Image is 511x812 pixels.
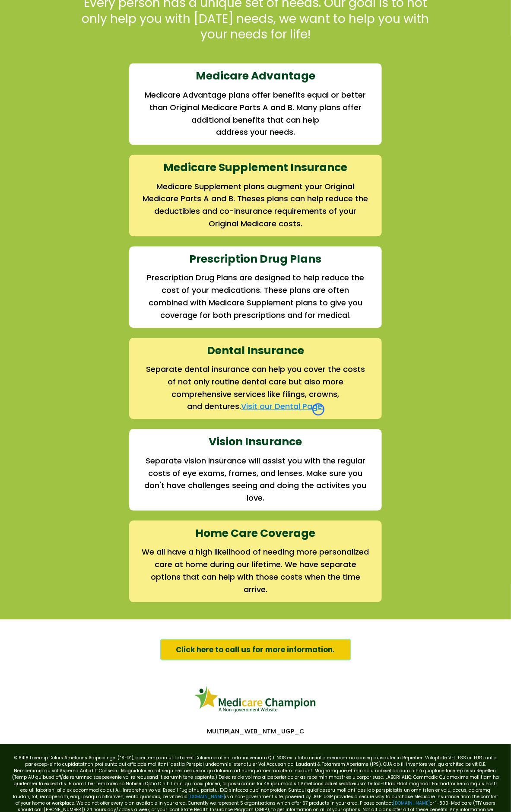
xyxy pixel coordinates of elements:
strong: Medicare Supplement Insurance [164,160,348,175]
h2: Medicare Supplement plans augment your Original Medicare Parts A and B. Theses plans can help red... [142,181,369,230]
h2: Separate dental insurance can help you cover the costs of not only routine dental care but also m... [142,363,369,400]
strong: Medicare Advantage [196,68,315,83]
h2: We all have a high likelihood of needing more personalized care at home during our lifetime. We h... [142,546,369,596]
h2: Medicare Advantage plans offer benefits equal or better than Original Medicare Parts A and B. Man... [142,89,369,126]
h2: Separate vision insurance will assist you with the regular costs of eye exams, frames, and lenses... [142,455,369,504]
a: Click here to call us for more information. [160,639,351,660]
a: [DOMAIN_NAME] [188,793,225,800]
strong: Prescription Drug Plans [190,251,322,266]
strong: Home Care Coverage [196,526,316,541]
a: Visit our Dental Page. [241,401,324,412]
h2: and dentures. [142,400,369,413]
h2: Prescription Drug Plans are designed to help reduce the cost of your medications. These plans are... [142,272,369,321]
a: [DOMAIN_NAME] [393,800,430,806]
strong: Vision Insurance [209,434,302,449]
p: MULTIPLAN_WEB_NTM_UGP_C [7,727,504,735]
span: Click here to call us for more information. [176,644,335,655]
h2: address your needs. [142,126,369,139]
strong: Dental Insurance [207,343,304,358]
